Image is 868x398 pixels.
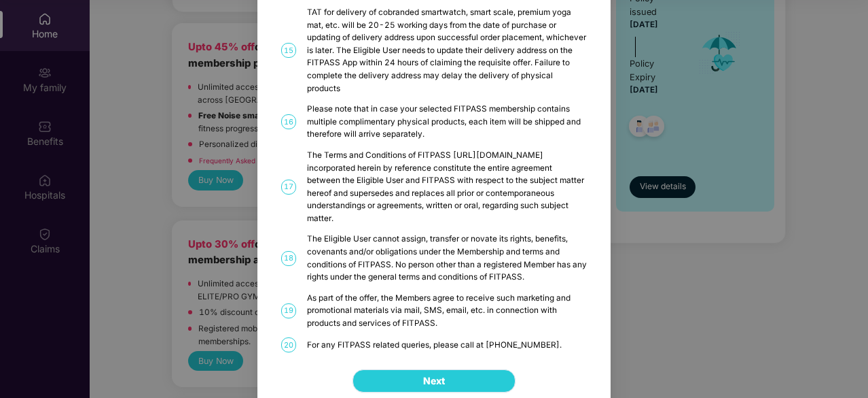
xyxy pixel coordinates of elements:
span: 15 [281,43,296,58]
span: Next [423,374,445,388]
span: 18 [281,251,296,266]
div: The Eligible User cannot assign, transfer or novate its rights, benefits, covenants and/or obliga... [307,233,587,283]
div: Please note that in case your selected FITPASS membership contains multiple complimentary physica... [307,103,587,141]
span: 16 [281,114,296,129]
div: As part of the offer, the Members agree to receive such marketing and promotional materials via m... [307,292,587,330]
span: 17 [281,180,296,195]
button: Next [352,369,516,393]
div: For any FITPASS related queries, please call at [PHONE_NUMBER]. [307,339,587,352]
div: TAT for delivery of cobranded smartwatch, smart scale, premium yoga mat, etc. will be 20-25 worki... [307,6,587,95]
span: 20 [281,337,296,352]
div: The Terms and Conditions of FITPASS [URL][DOMAIN_NAME] incorporated herein by reference constitut... [307,149,587,225]
span: 19 [281,303,296,318]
